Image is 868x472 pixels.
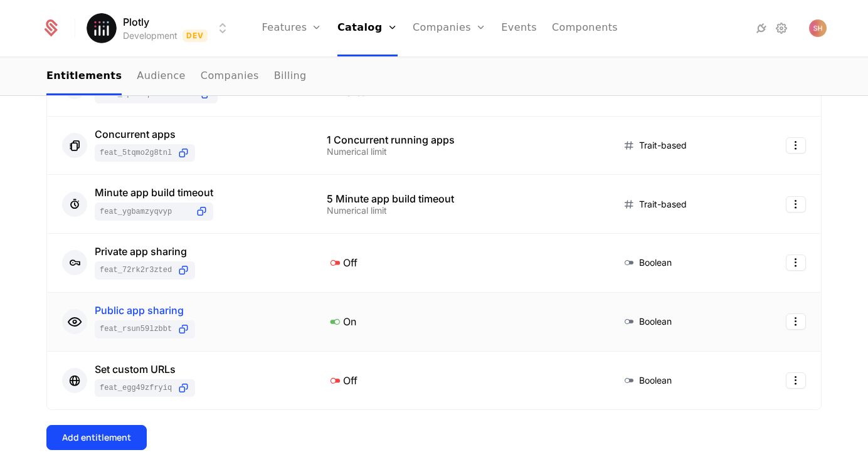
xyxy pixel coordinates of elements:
span: Plotly [123,14,149,29]
img: Plotly [87,13,117,43]
button: Open user button [809,19,827,37]
div: Numerical limit [327,147,591,156]
span: feat_YGBamzyqVyp [100,207,190,217]
button: Select action [786,137,806,154]
div: Private app sharing [95,246,195,256]
nav: Main [46,58,822,95]
div: Minute app build timeout [95,187,213,197]
button: Select action [786,372,806,389]
button: Add entitlement [46,425,147,450]
div: 1 Concurrent running apps [327,135,591,145]
span: Trait-based [639,198,687,211]
span: Trait-based [639,139,687,152]
div: Off [327,372,591,389]
div: Numerical limit [327,206,591,215]
span: feat_72rk2R3Zted [100,265,172,275]
a: Billing [274,58,307,95]
span: feat_egg49zfRYiQ [100,383,172,393]
div: 5 Minute app build timeout [327,194,591,204]
div: On [327,313,591,330]
button: Select action [786,254,806,271]
button: Select action [786,196,806,212]
span: feat_RSuN59LZBBt [100,324,172,334]
span: Boolean [639,315,672,328]
div: Off [327,254,591,271]
a: Companies [201,58,259,95]
img: S H [809,19,827,37]
div: Numerical limit [327,88,591,97]
div: Concurrent apps [95,129,195,139]
a: Settings [774,21,789,36]
span: Dev [183,29,208,42]
ul: Choose Sub Page [46,58,307,95]
div: Public app sharing [95,305,195,315]
button: Select environment [90,14,231,42]
span: Boolean [639,374,672,387]
div: Set custom URLs [95,364,195,374]
div: Add entitlement [62,431,131,444]
span: feat_5tqmo2G8TNL [100,148,172,158]
a: Integrations [754,21,769,36]
button: Select action [786,313,806,330]
span: Boolean [639,256,672,269]
div: Development [123,29,177,42]
a: Audience [137,58,186,95]
a: Entitlements [46,58,122,95]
